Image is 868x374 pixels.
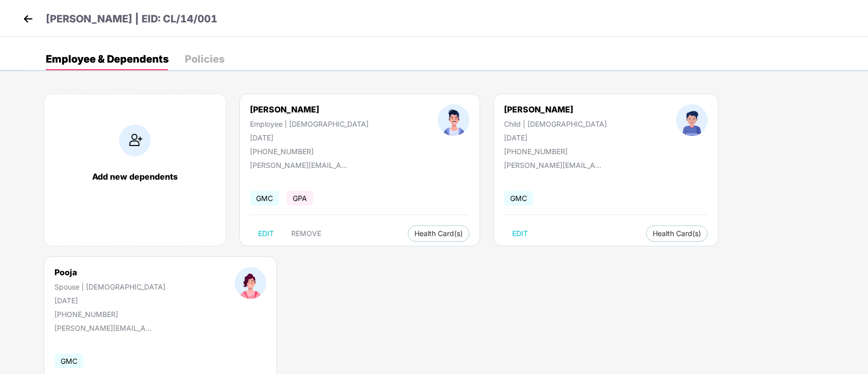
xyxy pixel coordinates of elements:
span: Health Card(s) [653,231,701,236]
span: REMOVE [291,229,321,238]
img: back [20,11,36,26]
div: [PHONE_NUMBER] [250,147,369,156]
button: EDIT [250,225,282,242]
div: Pooja [54,267,165,277]
p: [PERSON_NAME] | EID: CL/14/001 [46,11,217,27]
span: GMC [504,191,533,206]
div: Child | [DEMOGRAPHIC_DATA] [504,120,607,128]
img: profileImage [235,267,266,299]
div: Employee & Dependents [46,54,169,64]
span: Health Card(s) [414,231,463,236]
span: EDIT [512,229,528,238]
div: Policies [185,54,225,64]
button: EDIT [504,225,536,242]
div: [PHONE_NUMBER] [504,147,607,156]
img: profileImage [676,104,708,136]
div: Employee | [DEMOGRAPHIC_DATA] [250,120,369,128]
div: [DATE] [54,296,165,305]
img: profileImage [438,104,469,136]
div: [PERSON_NAME][EMAIL_ADDRESS][DOMAIN_NAME] [504,161,606,169]
span: GMC [250,191,279,206]
div: [PERSON_NAME][EMAIL_ADDRESS][DOMAIN_NAME] [250,161,352,169]
div: [PERSON_NAME] [250,104,369,114]
span: GMC [54,354,83,368]
span: EDIT [258,229,274,238]
div: Spouse | [DEMOGRAPHIC_DATA] [54,282,165,291]
div: [DATE] [250,133,369,142]
button: REMOVE [283,225,329,242]
div: Add new dependents [54,171,215,182]
button: Health Card(s) [408,225,469,242]
div: [PERSON_NAME] [504,104,607,114]
div: [PHONE_NUMBER] [54,310,165,319]
img: addIcon [119,125,151,156]
span: GPA [287,191,313,206]
div: [PERSON_NAME][EMAIL_ADDRESS][DOMAIN_NAME] [54,324,156,332]
div: [DATE] [504,133,607,142]
button: Health Card(s) [646,225,708,242]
